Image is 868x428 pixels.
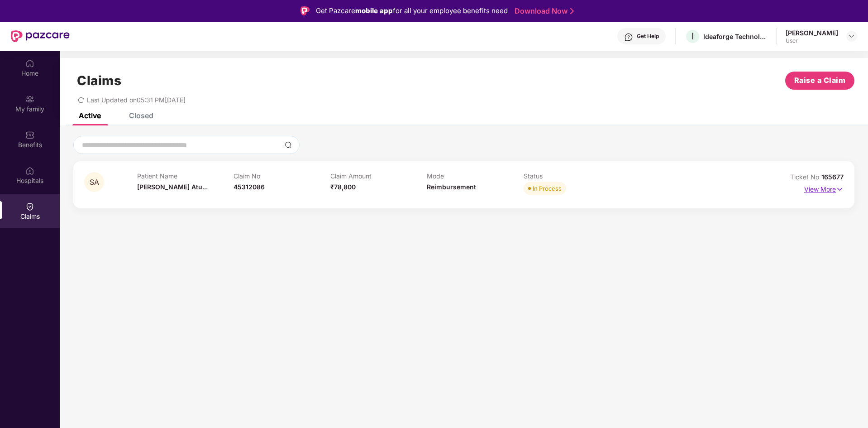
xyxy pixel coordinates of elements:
[821,173,844,181] span: 165677
[785,72,854,90] button: Raise a Claim
[524,172,620,180] p: Status
[703,32,767,41] div: Ideaforge Technology Ltd
[25,130,34,139] img: svg+xml;base64,PHN2ZyBpZD0iQmVuZWZpdHMiIHhtbG5zPSJodHRwOi8vd3d3LnczLm9yZy8yMDAwL3N2ZyIgd2lkdGg9Ij...
[786,29,838,37] div: [PERSON_NAME]
[79,111,101,120] div: Active
[300,6,310,15] img: Logo
[90,178,99,186] span: SA
[836,184,844,194] img: svg+xml;base64,PHN2ZyB4bWxucz0iaHR0cDovL3d3dy53My5vcmcvMjAwMC9zdmciIHdpZHRoPSIxNyIgaGVpZ2h0PSIxNy...
[637,33,659,40] div: Get Help
[794,75,846,86] span: Raise a Claim
[570,6,574,16] img: Stroke
[25,202,34,211] img: svg+xml;base64,PHN2ZyBpZD0iQ2xhaW0iIHhtbG5zPSJodHRwOi8vd3d3LnczLm9yZy8yMDAwL3N2ZyIgd2lkdGg9IjIwIi...
[285,141,292,149] img: svg+xml;base64,PHN2ZyBpZD0iU2VhcmNoLTMyeDMyIiB4bWxucz0iaHR0cDovL3d3dy53My5vcmcvMjAwMC9zdmciIHdpZH...
[692,31,694,42] span: I
[427,172,524,180] p: Mode
[25,166,34,175] img: svg+xml;base64,PHN2ZyBpZD0iSG9zcGl0YWxzIiB4bWxucz0iaHR0cDovL3d3dy53My5vcmcvMjAwMC9zdmciIHdpZHRoPS...
[234,172,330,180] p: Claim No
[427,183,476,191] span: Reimbursement
[78,96,84,104] span: redo
[11,30,70,42] img: New Pazcare Logo
[624,33,633,42] img: svg+xml;base64,PHN2ZyBpZD0iSGVscC0zMngzMiIgeG1sbnM9Imh0dHA6Ly93d3cudzMub3JnLzIwMDAvc3ZnIiB3aWR0aD...
[137,183,208,191] span: [PERSON_NAME] Atu...
[330,172,427,180] p: Claim Amount
[234,183,265,191] span: 45312086
[87,96,186,104] span: Last Updated on 05:31 PM[DATE]
[804,182,844,194] p: View More
[316,5,508,16] div: Get Pazcare for all your employee benefits need
[137,172,234,180] p: Patient Name
[786,37,838,44] div: User
[25,95,34,104] img: svg+xml;base64,PHN2ZyB3aWR0aD0iMjAiIGhlaWdodD0iMjAiIHZpZXdCb3g9IjAgMCAyMCAyMCIgZmlsbD0ibm9uZSIgeG...
[515,6,571,16] a: Download Now
[790,173,821,181] span: Ticket No
[848,33,855,40] img: svg+xml;base64,PHN2ZyBpZD0iRHJvcGRvd24tMzJ4MzIiIHhtbG5zPSJodHRwOi8vd3d3LnczLm9yZy8yMDAwL3N2ZyIgd2...
[355,6,393,15] strong: mobile app
[77,73,121,88] h1: Claims
[25,59,34,68] img: svg+xml;base64,PHN2ZyBpZD0iSG9tZSIgeG1sbnM9Imh0dHA6Ly93d3cudzMub3JnLzIwMDAvc3ZnIiB3aWR0aD0iMjAiIG...
[533,184,562,193] div: In Process
[330,183,356,191] span: ₹78,800
[129,111,153,120] div: Closed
